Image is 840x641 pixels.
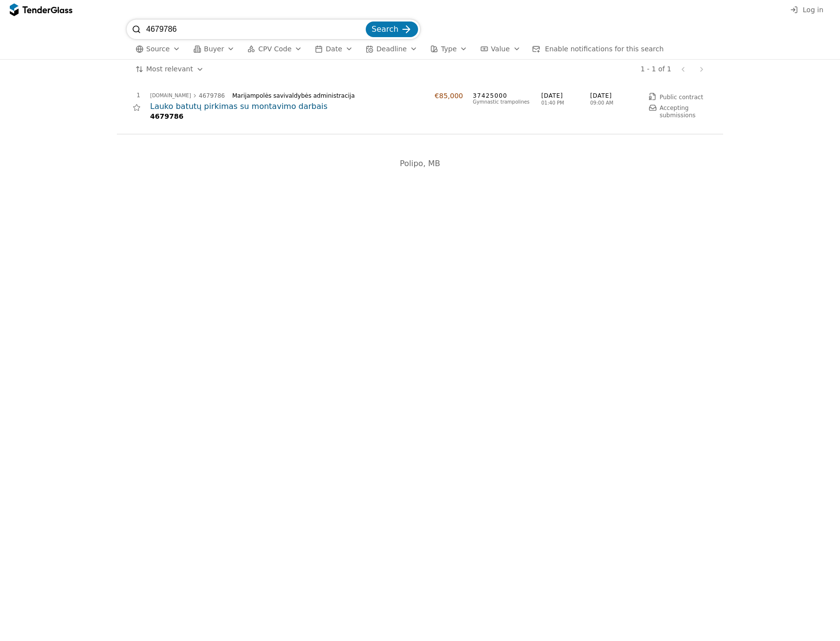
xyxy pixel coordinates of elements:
[146,45,170,53] span: Source
[132,43,184,55] button: Source
[150,93,191,98] div: [DOMAIN_NAME]
[400,159,441,168] span: Polipo, MB
[641,65,671,73] div: 1 - 1 of 1
[362,43,421,55] button: Deadline
[441,45,457,53] span: Type
[541,100,590,106] span: 01:40 PM
[660,94,703,101] span: Public contract
[366,21,418,37] button: Search
[150,112,183,120] span: 4679786
[530,43,667,55] button: Enable notifications for this search
[232,92,427,99] div: Marijampolės savivaldybės administracija
[476,43,524,55] button: Value
[803,6,823,14] span: Log in
[376,45,407,53] span: Deadline
[491,45,509,53] span: Value
[590,92,639,100] span: [DATE]
[204,45,224,53] span: Buyer
[311,43,356,55] button: Date
[189,43,239,55] button: Buyer
[150,93,225,99] a: [DOMAIN_NAME]4679786
[146,20,364,39] input: Search tenders...
[473,92,531,100] span: 37425000
[199,93,225,99] div: 4679786
[473,99,531,105] div: Gymnastic trampolines
[150,101,463,112] a: Lauko batutų pirkimas su montavimo darbais
[660,105,696,118] span: Accepting submissions
[258,45,291,53] span: CPV Code
[545,45,664,53] span: Enable notifications for this search
[435,92,463,100] div: €85,000
[787,4,826,16] button: Log in
[426,43,471,55] button: Type
[541,92,590,100] span: [DATE]
[590,100,613,106] span: 09:00 AM
[372,24,398,34] span: Search
[243,43,306,55] button: CPV Code
[117,92,140,99] div: 1
[326,45,342,53] span: Date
